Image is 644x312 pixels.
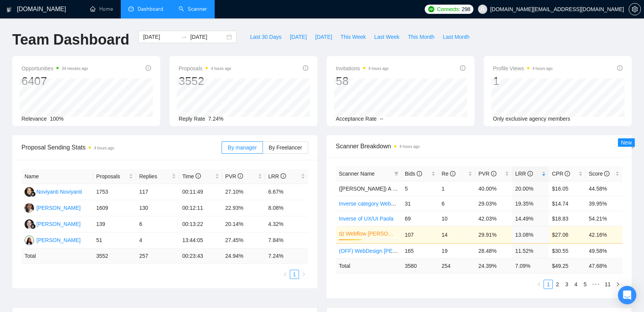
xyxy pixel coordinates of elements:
time: 4 hours ago [94,146,114,150]
span: Last Week [374,33,399,41]
td: 54.21% [586,211,623,226]
span: filter [393,168,400,179]
a: Webflow [PERSON_NAME] (shorter & ps) [346,229,397,238]
button: right [299,270,308,279]
div: [PERSON_NAME] [36,204,80,212]
a: NH[PERSON_NAME] [25,221,80,227]
li: 3 [562,280,571,289]
img: NH [25,219,34,229]
td: 69 [402,211,439,226]
td: 6.67% [265,184,308,200]
button: [DATE] [286,31,311,43]
img: upwork-logo.png [428,6,434,12]
td: 00:23:43 [179,249,222,264]
span: PVR [225,173,243,179]
td: 31 [402,196,439,211]
span: info-circle [146,65,151,71]
time: 4 hours ago [399,144,420,149]
span: left [537,282,541,287]
td: 24.39 % [475,258,512,273]
td: 39.95% [586,196,623,211]
td: 13:44:05 [179,232,222,249]
li: Previous Page [534,280,544,289]
a: 4 [572,280,580,289]
span: Last 30 Days [250,33,281,41]
img: gigradar-bm.png [30,224,36,229]
span: By Freelancer [269,144,302,151]
button: [DATE] [311,31,336,43]
span: [DATE] [315,33,332,41]
span: ([PERSON_NAME]) A "App Design" | "Software Design" [339,186,472,192]
li: 2 [553,280,562,289]
span: 298 [462,5,470,13]
a: Inverse of UX/UI Paola [339,216,393,222]
span: This Week [340,33,366,41]
td: $30.55 [549,243,586,258]
span: This Month [408,33,434,41]
div: 3552 [179,74,231,88]
span: Acceptance Rate [336,116,377,122]
a: 1 [544,280,552,289]
time: 4 hours ago [368,66,389,71]
span: info-circle [195,173,201,179]
td: 6 [439,196,475,211]
li: 1 [544,280,553,289]
td: 24.94 % [222,249,265,264]
td: Total [336,258,402,273]
a: homeHome [90,6,113,12]
button: left [534,280,544,289]
span: LRR [515,171,533,177]
a: setting [629,6,641,12]
li: Previous Page [281,270,290,279]
td: 117 [136,184,179,200]
img: PC [25,236,34,245]
span: By manager [228,144,256,151]
div: Open Intercom Messenger [618,286,636,304]
span: ••• [590,280,602,289]
span: 100% [50,116,64,122]
td: 49.58% [586,243,623,258]
span: crown [339,231,344,236]
li: Next 5 Pages [590,280,602,289]
td: 27.45% [222,232,265,249]
span: Proposal Sending Stats [21,143,222,152]
span: info-circle [565,171,570,176]
td: 10 [439,211,475,226]
div: 1 [493,74,553,88]
button: This Month [404,31,439,43]
td: 42.16% [586,226,623,243]
img: gigradar-bm.png [30,191,36,197]
td: 4 [136,232,179,249]
span: Dashboard [138,6,163,12]
td: 00:11:49 [179,184,222,200]
button: Last 30 Days [246,31,286,43]
a: PC[PERSON_NAME] [25,237,80,243]
td: 7.84% [265,232,308,249]
span: filter [394,171,399,176]
span: info-circle [450,171,455,176]
span: [DATE] [290,33,307,41]
span: info-circle [417,171,422,176]
span: Bids [405,171,422,177]
span: Relevance [21,116,47,122]
h1: Team Dashboard [12,31,129,49]
span: Re [442,171,455,177]
td: $27.06 [549,226,586,243]
span: New [621,139,632,146]
span: swap-right [181,34,187,40]
td: 22.93% [222,200,265,216]
td: 20.00% [512,181,549,196]
time: 4 hours ago [211,66,231,71]
td: 107 [402,226,439,243]
td: 165 [402,243,439,258]
td: 3580 [402,258,439,273]
td: 139 [93,216,136,232]
td: 6 [136,216,179,232]
td: 1609 [93,200,136,216]
span: -- [380,116,383,122]
img: logo [7,3,12,16]
a: NNNoviyanti Noviyanti [25,188,82,194]
span: Score [589,171,609,177]
td: 51 [93,232,136,249]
